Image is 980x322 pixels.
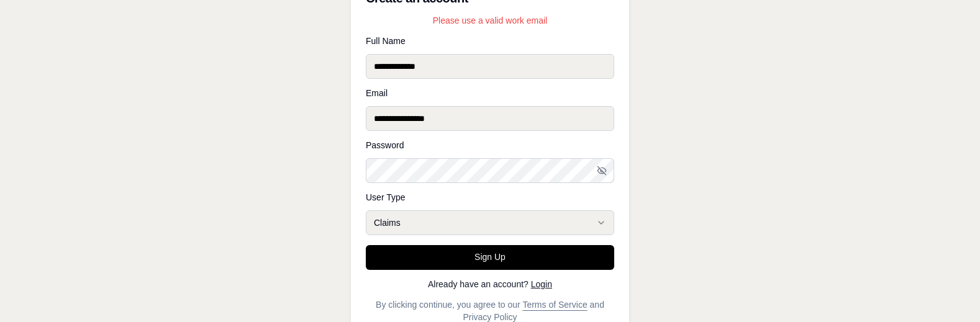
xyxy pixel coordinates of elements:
[366,280,614,288] p: Already have an account?
[522,300,587,310] a: Terms of Service
[366,89,614,97] label: Email
[531,279,552,289] a: Login
[366,193,614,202] label: User Type
[366,37,614,45] label: Full Name
[366,14,614,27] p: Please use a valid work email
[366,245,614,270] button: Sign Up
[366,141,614,150] label: Password
[463,312,517,322] a: Privacy Policy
